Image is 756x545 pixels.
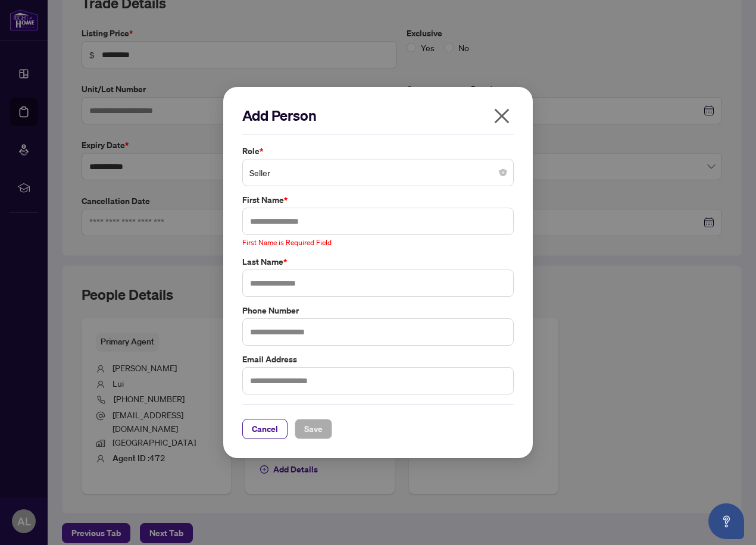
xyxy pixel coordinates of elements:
button: Cancel [242,419,288,439]
label: Role [242,145,514,158]
span: Seller [249,161,507,184]
span: close [492,107,511,126]
h2: Add Person [242,106,514,125]
span: Cancel [252,419,278,438]
label: Email Address [242,353,514,366]
label: Last Name [242,255,514,268]
button: Open asap [708,503,744,539]
label: First Name [242,193,514,206]
button: Save [295,419,332,439]
label: Phone Number [242,304,514,317]
span: First Name is Required Field [242,238,332,247]
span: close-circle [499,169,507,176]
